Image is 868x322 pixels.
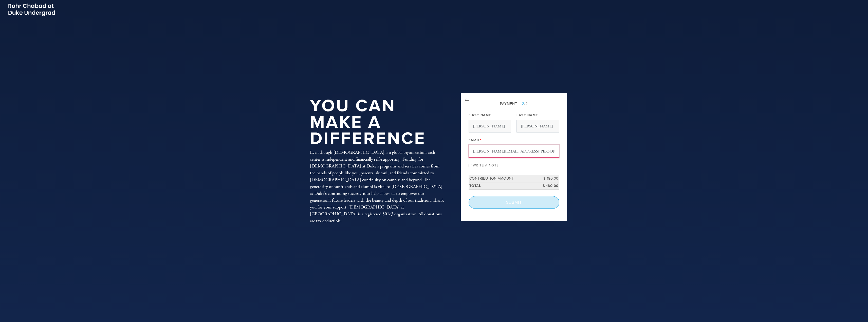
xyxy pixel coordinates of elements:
[480,138,482,142] span: This field is required.
[469,182,537,190] td: Total
[469,196,559,209] input: Submit
[516,113,538,118] label: Last Name
[310,149,444,224] div: Even though [DEMOGRAPHIC_DATA] is a global organization, each center is independent and financial...
[469,175,537,182] td: Contribution Amount
[473,163,499,167] label: Write a note
[537,175,559,182] td: $ 180.00
[310,98,444,147] h1: You Can Make a Difference
[522,102,524,106] span: 2
[469,138,482,143] label: Email
[519,102,528,106] span: /2
[469,113,491,118] label: First Name
[8,3,56,17] img: Picture2_0.png
[537,182,559,190] td: $ 180.00
[469,101,559,106] div: Payment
